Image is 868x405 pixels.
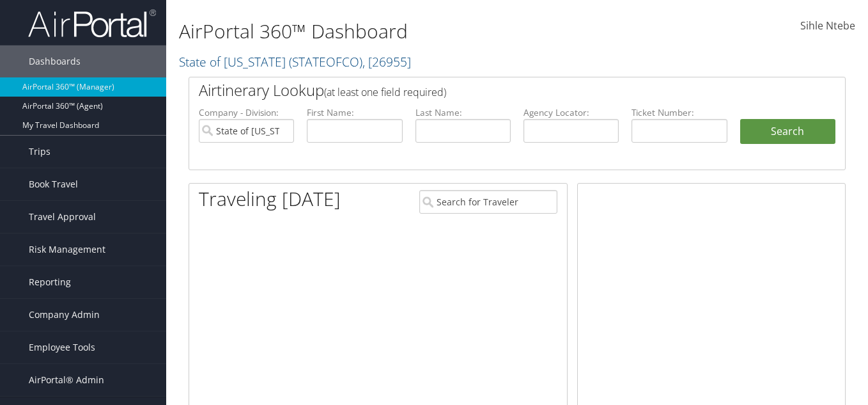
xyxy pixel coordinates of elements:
[324,85,446,99] span: (at least one field required)
[29,299,100,331] span: Company Admin
[29,201,96,233] span: Travel Approval
[28,8,156,38] img: airportal-logo.png
[29,136,50,168] span: Trips
[307,106,402,119] label: First Name:
[800,19,855,33] span: Sihle Ntebe
[415,106,511,119] label: Last Name:
[523,106,619,119] label: Agency Locator:
[632,106,727,119] label: Ticket Number:
[199,186,341,212] h1: Traveling [DATE]
[179,18,630,45] h1: AirPortal 360™ Dashboard
[29,364,104,396] span: AirPortal® Admin
[29,45,81,77] span: Dashboards
[199,79,781,101] h2: Airtinerary Lookup
[800,6,855,46] a: Sihle Ntebe
[29,331,95,363] span: Employee Tools
[199,106,294,119] label: Company - Division:
[29,234,105,266] span: Risk Management
[29,266,71,298] span: Reporting
[740,119,835,145] button: Search
[362,53,411,70] span: , [ 26955 ]
[29,168,78,200] span: Book Travel
[419,190,557,214] input: Search for Traveler
[179,53,411,70] a: State of [US_STATE]
[289,53,362,70] span: ( STATEOFCO )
